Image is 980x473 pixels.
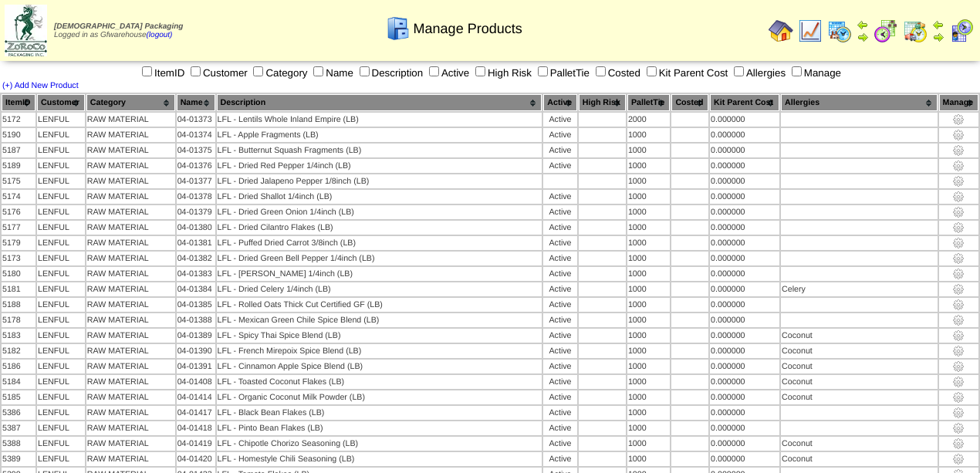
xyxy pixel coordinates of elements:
[37,437,85,451] td: LENFUL
[2,252,35,265] td: 5173
[710,437,779,451] td: 0.000000
[37,298,85,312] td: LENFUL
[932,31,945,43] img: arrowright.gif
[627,390,670,404] td: 1000
[627,205,670,219] td: 1000
[37,144,85,157] td: LENFUL
[952,175,965,188] img: settings.gif
[177,375,215,389] td: 04-01408
[710,282,779,296] td: 0.000000
[544,331,576,340] div: Active
[857,19,869,31] img: arrowleft.gif
[86,421,175,435] td: RAW MATERIAL
[952,391,965,404] img: settings.gif
[952,329,965,342] img: settings.gif
[544,130,576,140] div: Active
[710,94,779,111] th: Kit Parent Cost
[952,345,965,357] img: settings.gif
[544,146,576,155] div: Active
[37,190,85,204] td: LENFUL
[2,437,35,451] td: 5388
[710,174,779,188] td: 0.000000
[544,439,576,448] div: Active
[86,298,175,312] td: RAW MATERIAL
[86,221,175,235] td: RAW MATERIAL
[177,406,215,420] td: 04-01417
[544,192,576,201] div: Active
[627,421,670,435] td: 1000
[386,16,411,41] img: cabinet.gif
[217,282,542,296] td: LFL - Dried Celery 1/4inch (LB)
[932,19,945,31] img: arrowleft.gif
[37,390,85,404] td: LENFUL
[475,66,485,76] input: High Risk
[217,406,542,420] td: LFL - Black Bean Flakes (LB)
[544,408,576,417] div: Active
[177,205,215,219] td: 04-01379
[37,113,85,127] td: LENFUL
[781,375,937,389] td: Coconut
[139,67,184,79] label: ItemID
[544,115,576,124] div: Active
[177,159,215,173] td: 04-01376
[177,298,215,312] td: 04-01385
[177,94,215,111] th: Name
[177,113,215,127] td: 04-01373
[86,344,175,358] td: RAW MATERIAL
[86,267,175,281] td: RAW MATERIAL
[627,144,670,157] td: 1000
[939,94,978,111] th: Manage
[710,390,779,404] td: 0.000000
[544,208,576,217] div: Active
[2,421,35,435] td: 5387
[2,236,35,250] td: 5179
[429,66,439,76] input: Active
[710,421,779,435] td: 0.000000
[544,238,576,248] div: Active
[217,437,542,451] td: LFL - Chipotle Chorizo Seasoning (LB)
[37,421,85,435] td: LENFUL
[37,313,85,327] td: LENFUL
[710,344,779,358] td: 0.000000
[627,437,670,451] td: 1000
[86,94,175,111] th: Category
[313,66,323,76] input: Name
[177,421,215,435] td: 04-01418
[54,22,183,39] span: Logged in as Gfwarehouse
[86,360,175,373] td: RAW MATERIAL
[188,67,248,79] label: Customer
[86,406,175,420] td: RAW MATERIAL
[177,128,215,142] td: 04-01374
[217,421,542,435] td: LFL - Pinto Bean Flakes (LB)
[952,129,965,141] img: settings.gif
[37,452,85,466] td: LENFUL
[627,113,670,127] td: 2000
[177,344,215,358] td: 04-01390
[781,437,937,451] td: Coconut
[217,190,542,204] td: LFL - Dried Shallot 1/4inch (LB)
[217,390,542,404] td: LFL - Organic Coconut Milk Powder (LB)
[781,94,937,111] th: Allergies
[579,94,626,111] th: High Risk
[544,161,576,171] div: Active
[37,128,85,142] td: LENFUL
[217,452,542,466] td: LFL - Homestyle Chili Seasoning (LB)
[710,205,779,219] td: 0.000000
[781,282,937,296] td: Celery
[627,94,670,111] th: PalletTie
[177,190,215,204] td: 04-01378
[544,424,576,433] div: Active
[217,94,542,111] th: Description
[627,360,670,373] td: 1000
[798,19,823,43] img: line_graph.gif
[544,300,576,309] div: Active
[627,282,670,296] td: 1000
[414,21,522,37] span: Manage Products
[86,190,175,204] td: RAW MATERIAL
[627,344,670,358] td: 1000
[903,19,928,43] img: calendarinout.gif
[177,252,215,265] td: 04-01382
[86,205,175,219] td: RAW MATERIAL
[147,31,173,39] a: (logout)
[472,67,532,79] label: High Risk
